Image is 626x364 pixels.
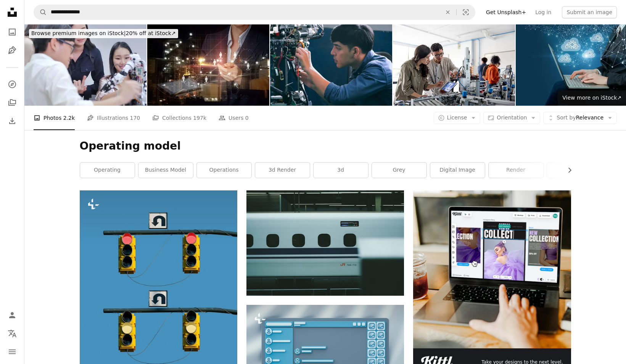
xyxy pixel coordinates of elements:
span: Sort by [557,114,576,121]
a: a close up of a train in a train station [246,240,404,246]
a: View more on iStock↗ [558,90,626,106]
a: A picture of a computer screen with buttons on it [246,354,404,361]
a: operations [197,163,251,178]
a: Three traffic lights hanging from a wire with a blue sky in the background [80,327,237,334]
span: Relevance [557,114,603,122]
span: 170 [130,114,140,122]
img: Students Collaborating on Robotics Project [270,24,392,106]
a: 3d [314,163,368,178]
a: Explore [5,77,20,92]
a: render [489,163,543,178]
a: Log in [531,6,556,18]
img: Team of students building a robotic arm in a STEM class [393,24,515,106]
a: Users 0 [219,106,249,130]
a: building [547,163,602,178]
button: License [434,112,481,124]
a: 3d render [255,163,310,178]
button: Orientation [483,112,540,124]
a: operating [80,163,135,178]
a: Browse premium images on iStock|20% off at iStock↗ [24,24,183,43]
button: Visual search [457,5,475,19]
span: 0 [245,114,249,122]
a: Photos [5,24,20,40]
button: scroll list to the right [563,163,571,178]
a: business model [138,163,193,178]
button: Language [5,326,20,341]
a: Illustrations 170 [87,106,140,130]
a: grey [372,163,426,178]
h1: Operating model [80,139,571,153]
a: Log in / Sign up [5,308,20,323]
a: Collections [5,95,20,110]
span: View more on iStock ↗ [562,95,621,101]
a: digital image [430,163,485,178]
img: a close up of a train in a train station [246,190,404,296]
a: Collections 197k [152,106,206,130]
img: A businesswoman operating with human resources and management graph chart. [147,24,269,106]
form: Find visuals sitewide [34,5,475,20]
img: file-1719664959749-d56c4ff96871image [413,190,571,348]
a: Illustrations [5,43,20,58]
span: Orientation [497,114,527,121]
span: 20% off at iStock ↗ [31,30,176,36]
span: License [447,114,467,121]
a: Download History [5,113,20,129]
button: Search Unsplash [34,5,47,19]
span: 197k [193,114,206,122]
img: Asian Engineers Working on Robotic Arm. [24,24,146,106]
button: Menu [5,344,20,359]
button: Clear [439,5,456,19]
button: Sort byRelevance [543,112,617,124]
a: Get Unsplash+ [481,6,531,18]
button: Submit an image [562,6,617,18]
span: Browse premium images on iStock | [31,30,126,36]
